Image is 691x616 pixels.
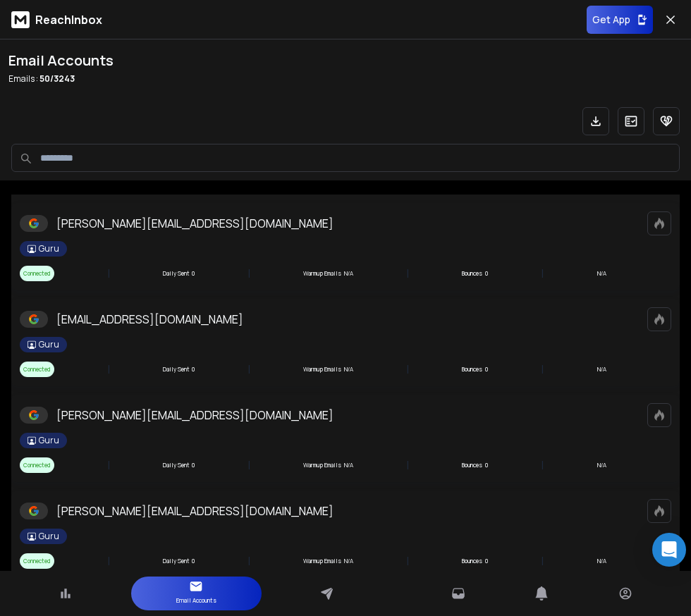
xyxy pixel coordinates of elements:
[107,553,110,569] span: |
[541,361,544,378] span: |
[485,269,488,278] p: 0
[303,365,341,374] p: Warmup Emails
[485,365,488,374] p: 0
[485,557,488,565] p: 0
[20,266,54,281] span: Connected
[462,365,482,374] p: Bounces
[587,6,653,34] button: Get App
[56,215,334,232] p: [PERSON_NAME][EMAIL_ADDRESS][DOMAIN_NAME]
[39,73,75,85] span: 50 / 3243
[107,361,110,378] span: |
[56,503,334,519] p: [PERSON_NAME][EMAIL_ADDRESS][DOMAIN_NAME]
[485,461,488,469] p: 0
[8,51,114,70] h1: Email Accounts
[597,557,606,565] p: N/A
[163,269,195,278] div: 0
[20,457,54,473] span: Connected
[597,269,606,278] p: N/A
[303,365,353,374] div: N/A
[406,265,409,282] span: |
[20,362,54,377] span: Connected
[39,435,59,446] p: Guru
[247,553,250,569] span: |
[541,265,544,282] span: |
[176,593,216,608] p: Email Accounts
[541,457,544,474] span: |
[163,461,189,469] p: Daily Sent
[56,311,243,328] p: [EMAIL_ADDRESS][DOMAIN_NAME]
[303,557,341,565] p: Warmup Emails
[163,461,195,469] div: 0
[35,11,102,28] p: ReachInbox
[652,533,686,567] div: Open Intercom Messenger
[247,265,250,282] span: |
[163,557,195,565] div: 0
[462,557,482,565] p: Bounces
[163,557,189,565] p: Daily Sent
[303,461,353,469] div: N/A
[163,365,189,374] p: Daily Sent
[303,269,341,278] p: Warmup Emails
[247,457,250,474] span: |
[303,269,353,278] div: N/A
[247,361,250,378] span: |
[303,557,353,565] div: N/A
[597,461,606,469] p: N/A
[462,461,482,469] p: Bounces
[406,457,409,474] span: |
[107,265,110,282] span: |
[163,365,195,374] div: 0
[541,553,544,569] span: |
[163,269,189,278] p: Daily Sent
[20,553,54,569] span: Connected
[39,531,59,542] p: Guru
[8,73,114,85] p: Emails :
[39,243,59,254] p: Guru
[107,457,110,474] span: |
[56,407,334,424] p: [PERSON_NAME][EMAIL_ADDRESS][DOMAIN_NAME]
[39,339,59,350] p: Guru
[406,553,409,569] span: |
[462,269,482,278] p: Bounces
[303,461,341,469] p: Warmup Emails
[597,365,606,374] p: N/A
[406,361,409,378] span: |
